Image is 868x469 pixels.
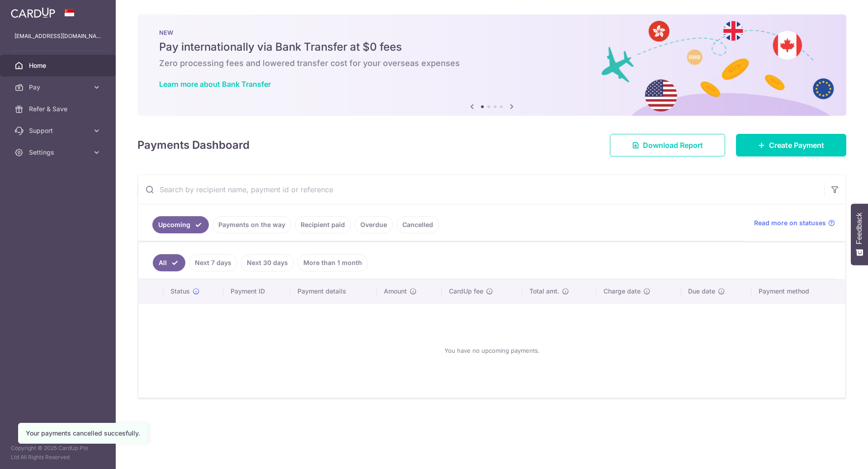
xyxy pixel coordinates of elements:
[14,32,101,41] p: [EMAIL_ADDRESS][DOMAIN_NAME]
[153,254,185,271] a: All
[604,287,641,296] span: Charge date
[769,140,824,151] span: Create Payment
[290,280,377,303] th: Payment details
[449,287,483,296] span: CardUp fee
[29,61,89,70] span: Home
[159,29,825,36] p: NEW
[643,140,703,151] span: Download Report
[754,218,826,227] span: Read more on statuses
[295,216,351,233] a: Recipient paid
[810,442,859,464] iframe: Opens a widget where you can find more information
[223,280,290,303] th: Payment ID
[529,287,559,296] span: Total amt.
[688,287,715,296] span: Due date
[189,254,237,271] a: Next 7 days
[170,287,190,296] span: Status
[754,218,835,227] a: Read more on statuses
[736,134,846,156] a: Create Payment
[159,40,825,54] h5: Pay internationally via Bank Transfer at $0 fees
[29,148,89,157] span: Settings
[29,83,89,92] span: Pay
[159,80,271,89] a: Learn more about Bank Transfer
[851,204,868,265] button: Feedback - Show survey
[137,137,250,153] h4: Payments Dashboard
[354,216,393,233] a: Overdue
[159,58,825,69] h6: Zero processing fees and lowered transfer cost for your overseas expenses
[149,311,835,390] div: You have no upcoming payments.
[29,104,89,114] span: Refer & Save
[138,175,824,204] input: Search by recipient name, payment id or reference
[751,280,845,303] th: Payment method
[212,216,291,233] a: Payments on the way
[610,134,725,156] a: Download Report
[29,126,89,135] span: Support
[396,216,439,233] a: Cancelled
[152,216,209,233] a: Upcoming
[241,254,294,271] a: Next 30 days
[11,7,55,18] img: CardUp
[855,213,863,244] span: Feedback
[384,287,407,296] span: Amount
[137,14,846,116] img: Bank transfer banner
[26,429,140,438] div: Your payments cancelled succesfully.
[297,254,368,271] a: More than 1 month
